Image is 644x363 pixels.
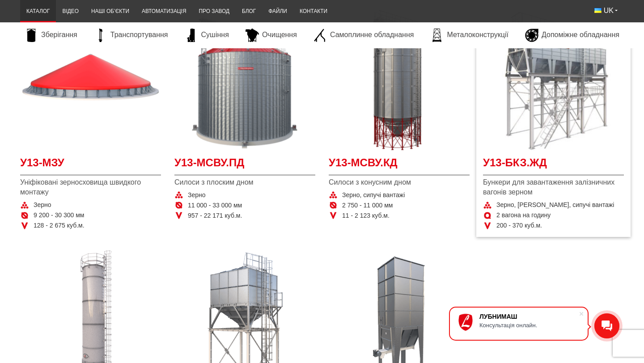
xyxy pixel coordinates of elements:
span: Зерно [34,201,51,210]
span: 2 вагона на годину [496,211,551,220]
button: UK [588,3,624,19]
a: Детальніше У13-БКЗ.ЖД [483,10,624,151]
a: Файли [262,3,293,20]
span: 2 750 - 11 000 мм [342,201,393,210]
a: Детальніше У13-МЗУ [20,10,161,151]
span: Зерно [188,191,206,200]
a: У13-МСВУ.КД [329,155,470,175]
span: Уніфіковані зерносховища швидкого монтажу [20,177,161,198]
a: Детальніше У13-МСВУ.КД [329,10,470,151]
a: Відео [56,3,85,20]
span: Сушіння [201,30,229,40]
a: У13-МСВУ.ПД [174,155,315,175]
a: Автоматизація [136,3,193,20]
a: Допоміжне обладнання [521,29,624,42]
span: 9 200 - 30 300 мм [34,211,84,220]
div: ЛУБНИМАШ [479,313,579,320]
span: Металоконструкції [447,30,508,40]
a: Очищення [241,29,301,42]
span: 200 - 370 куб.м. [496,221,542,230]
a: Каталог [20,3,56,20]
a: Самоплинне обладнання [309,29,418,42]
a: У13-МЗУ [20,155,161,175]
span: 11 - 2 123 куб.м. [342,211,390,220]
span: Зберігання [41,30,77,40]
a: Металоконструкції [426,29,513,42]
a: Детальніше У13-МСВУ.ПД [174,10,315,151]
span: Зерно, [PERSON_NAME], сипучі вантажі [496,201,614,210]
span: 11 000 - 33 000 мм [188,201,242,210]
a: У13-БКЗ.ЖД [483,155,624,175]
span: 128 - 2 675 куб.м. [34,221,85,230]
span: 957 - 22 171 куб.м. [188,211,242,220]
img: Українська [594,8,602,13]
span: Допоміжне обладнання [542,30,619,40]
a: Сушіння [180,29,233,42]
a: Наші об’єкти [85,3,136,20]
span: Самоплинне обладнання [330,30,414,40]
a: Блог [236,3,262,20]
span: Силоси з плоским дном [174,177,315,187]
div: Консультація онлайн. [479,322,579,329]
a: Транспортування [89,29,173,42]
a: Про завод [193,3,236,20]
a: Зберігання [20,29,82,42]
span: Транспортування [110,30,168,40]
span: Зерно, сипучі вантажі [342,191,405,200]
a: Контакти [293,3,334,20]
span: Очищення [262,30,297,40]
span: UK [604,6,614,16]
span: Силоси з конусним дном [329,177,470,187]
span: Бункери для завантаження залізничних вагонів зерном [483,177,624,198]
